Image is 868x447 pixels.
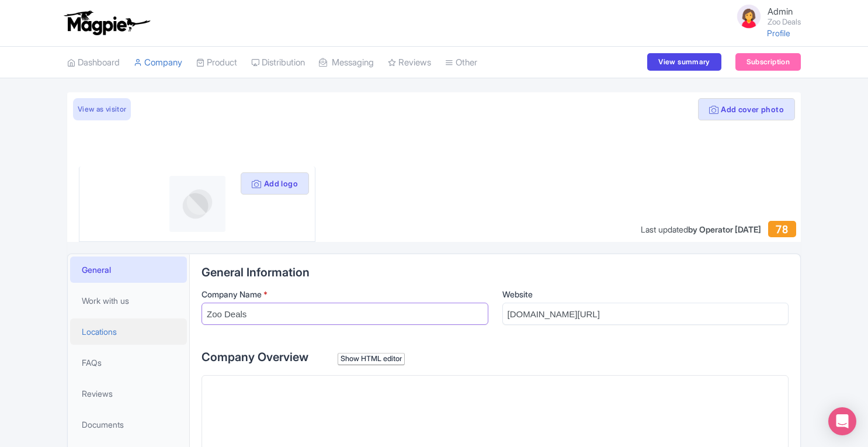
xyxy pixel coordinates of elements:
[82,325,117,338] span: Locations
[82,294,129,307] span: Work with us
[776,223,788,235] span: 78
[70,380,187,407] a: Reviews
[338,353,405,365] div: Show HTML editor
[688,224,761,234] span: by Operator [DATE]
[134,47,182,79] a: Company
[73,98,131,120] a: View as visitor
[202,350,308,364] span: Company Overview
[61,10,152,36] img: logo-ab69f6fb50320c5b225c76a69d11143b.png
[241,172,309,195] button: Add logo
[768,18,801,26] small: Zoo Deals
[82,264,111,276] span: General
[82,418,124,431] span: Documents
[828,407,856,435] div: Open Intercom Messenger
[67,47,120,79] a: Dashboard
[502,289,533,299] span: Website
[319,47,374,79] a: Messaging
[728,2,801,30] a: Admin Zoo Deals
[70,287,187,314] a: Work with us
[388,47,431,79] a: Reviews
[70,257,187,283] a: General
[70,411,187,438] a: Documents
[735,53,801,71] a: Subscription
[169,176,225,232] img: profile-logo-d1a8e230fb1b8f12adc913e4f4d7365c.png
[251,47,305,79] a: Distribution
[768,6,793,17] span: Admin
[202,289,262,299] span: Company Name
[82,387,113,400] span: Reviews
[196,47,237,79] a: Product
[202,266,789,279] h2: General Information
[698,98,795,120] button: Add cover photo
[647,53,721,71] a: View summary
[735,2,763,30] img: avatar_key_member-9c1dde93af8b07d7383eb8b5fb890c87.png
[82,356,102,369] span: FAQs
[641,223,761,235] div: Last updated
[767,28,790,38] a: Profile
[445,47,477,79] a: Other
[70,349,187,376] a: FAQs
[70,318,187,345] a: Locations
